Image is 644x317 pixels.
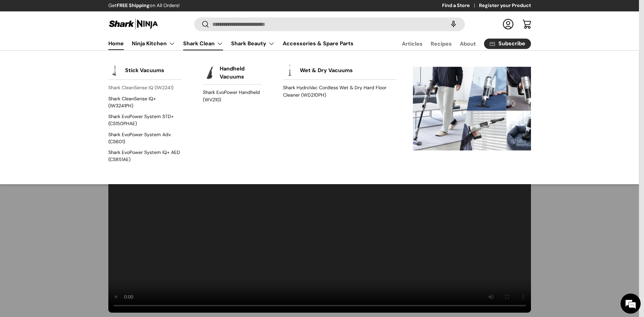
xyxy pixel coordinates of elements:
a: Find a Store [442,2,479,9]
a: Home [108,37,124,50]
a: Articles [402,37,423,50]
a: About [460,37,476,50]
a: Recipes [431,37,452,50]
summary: Shark Beauty [227,37,279,50]
summary: Ninja Kitchen [128,37,179,50]
a: Subscribe [484,39,531,49]
a: Accessories & Spare Parts [283,37,354,50]
p: Get on All Orders! [108,2,180,9]
img: Shark Ninja Philippines [108,17,159,31]
span: Subscribe [498,41,525,46]
a: Register your Product [479,2,531,9]
strong: FREE Shipping [117,2,150,8]
nav: Secondary [386,37,531,50]
summary: Shark Clean [179,37,227,50]
speech-search-button: Search by voice [443,17,464,32]
nav: Primary [108,37,354,50]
